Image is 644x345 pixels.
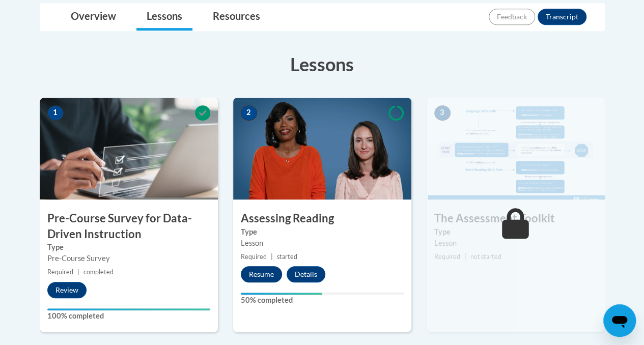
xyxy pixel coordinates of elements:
span: 1 [47,105,64,121]
label: 50% completed [241,295,404,306]
span: | [271,253,273,261]
a: Resources [203,4,270,31]
div: Pre-Course Survey [47,253,210,264]
label: Type [241,226,404,238]
span: Required [47,268,73,276]
label: Type [47,242,210,253]
div: Your progress [47,308,210,310]
h3: The Assessment Toolkit [427,211,605,226]
span: | [77,268,79,276]
span: started [277,253,297,261]
span: Required [241,253,267,261]
h3: Pre-Course Survey for Data-Driven Instruction [40,211,218,242]
label: 100% completed [47,310,210,322]
span: completed [83,268,114,276]
button: Transcript [538,9,586,25]
div: Lesson [241,238,404,249]
span: 2 [241,105,257,121]
iframe: Button to launch messaging window [603,304,636,337]
h3: Assessing Reading [233,211,411,226]
button: Details [287,266,325,282]
a: Overview [61,4,126,31]
button: Resume [241,266,282,282]
img: Course Image [233,98,411,199]
div: Lesson [434,238,597,249]
a: Lessons [136,4,192,31]
h3: Lessons [40,51,605,77]
button: Review [47,282,87,298]
span: | [464,253,466,261]
img: Course Image [40,98,218,199]
span: not started [470,253,501,261]
label: Type [434,226,597,238]
span: Required [434,253,460,261]
button: Feedback [489,9,535,25]
div: Your progress [241,293,322,295]
span: 3 [434,105,451,121]
img: Course Image [427,98,605,199]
